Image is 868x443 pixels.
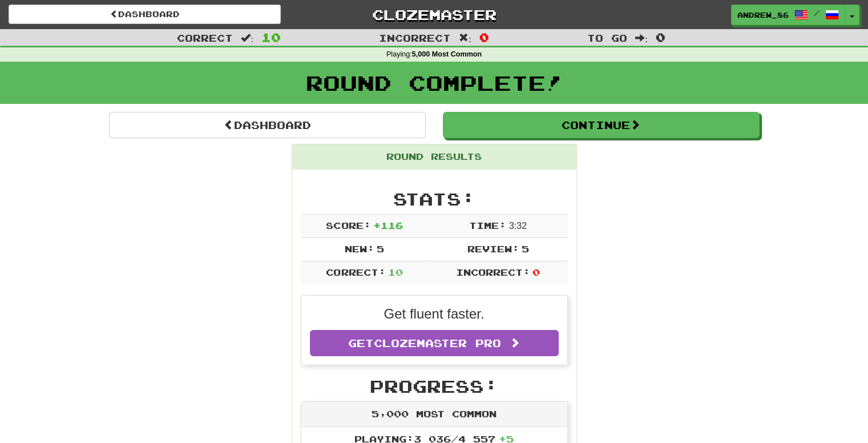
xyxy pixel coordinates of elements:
button: Continue [443,112,760,138]
div: Round Results [292,144,576,170]
span: 0 [656,30,665,44]
h2: Stats: [301,190,568,208]
span: 0 [532,267,540,277]
a: GetClozemaster Pro [310,330,559,356]
span: Incorrect: [456,267,530,277]
div: 5,000 Most Common [301,402,567,427]
span: Review: [467,243,519,254]
span: Clozemaster Pro [374,337,501,349]
strong: 5,000 Most Common [412,50,482,58]
span: Score: [326,220,370,231]
span: Correct: [326,267,385,277]
span: 3 : 32 [509,221,527,231]
span: To go [587,32,627,43]
span: Time: [469,220,506,231]
span: + 116 [373,220,403,231]
a: Dashboard [109,112,426,138]
a: Clozemaster [298,5,570,25]
span: : [635,33,648,43]
span: 5 [377,243,384,254]
span: Incorrect [379,32,451,43]
a: Dashboard [9,5,281,24]
span: : [241,33,253,43]
a: Andrew_86 / [731,5,845,25]
span: Correct [177,32,233,43]
span: : [459,33,471,43]
span: 10 [261,30,281,44]
span: / [814,9,819,17]
span: 0 [479,30,489,44]
h1: Round Complete! [4,71,864,94]
span: New: [345,243,374,254]
h2: Progress: [301,377,568,396]
span: 5 [522,243,529,254]
span: 10 [388,267,403,277]
p: Get fluent faster. [310,304,559,324]
span: Andrew_86 [737,10,789,20]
